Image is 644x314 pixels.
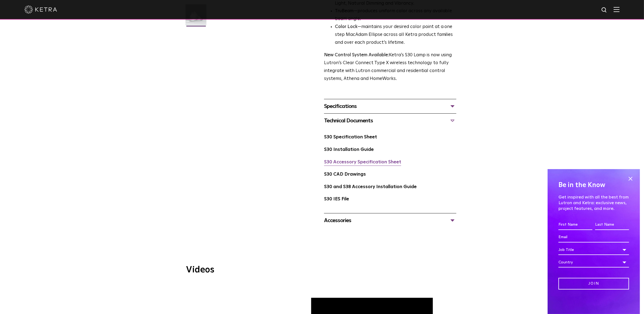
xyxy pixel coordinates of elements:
[558,278,629,290] input: Join
[324,216,456,225] div: Accessories
[558,232,629,243] input: Email
[324,116,456,125] div: Technical Documents
[558,180,629,190] h4: Be in the Know
[335,23,456,47] li: —maintains your desired color point at a one step MacAdam Ellipse across all Ketra product famili...
[324,102,456,111] div: Specifications
[324,160,401,164] a: S30 Accessory Specification Sheet
[24,5,57,14] img: ketra-logo-2019-white
[558,245,629,255] div: Job Title
[324,135,377,139] a: S30 Specification Sheet
[324,147,374,152] a: S30 Installation Guide
[595,220,629,230] input: Last Name
[558,194,629,211] p: Get inspired with all the best from Lutron and Ketra: exclusive news, project features, and more.
[324,172,366,177] a: S30 CAD Drawings
[324,53,389,57] strong: New Control System Available:
[558,257,629,268] div: Country
[335,24,357,29] strong: Color Lock
[324,197,349,201] a: S30 IES File
[601,7,608,14] img: search icon
[614,7,620,12] img: Hamburger%20Nav.svg
[324,185,417,189] a: S30 and S38 Accessory Installation Guide
[558,220,592,230] input: First Name
[186,266,458,274] h3: Videos
[324,51,456,83] p: Ketra’s S30 Lamp is now using Lutron’s Clear Connect Type X wireless technology to fully integrat...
